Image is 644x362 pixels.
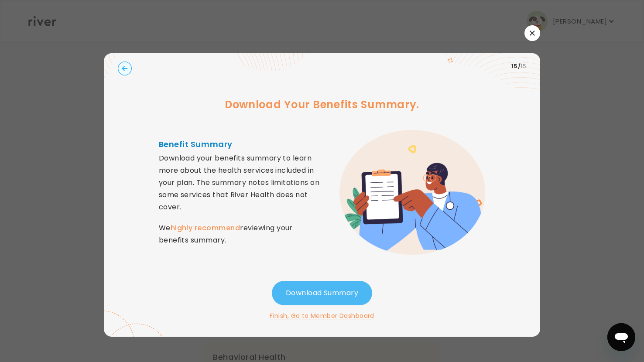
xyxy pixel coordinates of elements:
img: error graphic [339,130,485,255]
iframe: Button to launch messaging window [607,323,635,351]
p: Download your benefits summary to learn more about the health services included in your plan. The... [159,152,322,246]
button: Finish, Go to Member Dashboard [270,311,374,321]
strong: highly recommend [171,223,240,233]
button: Download Summary [272,281,372,305]
h3: Download Your Benefits Summary. [225,97,419,113]
h4: Benefit Summary [159,138,322,150]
